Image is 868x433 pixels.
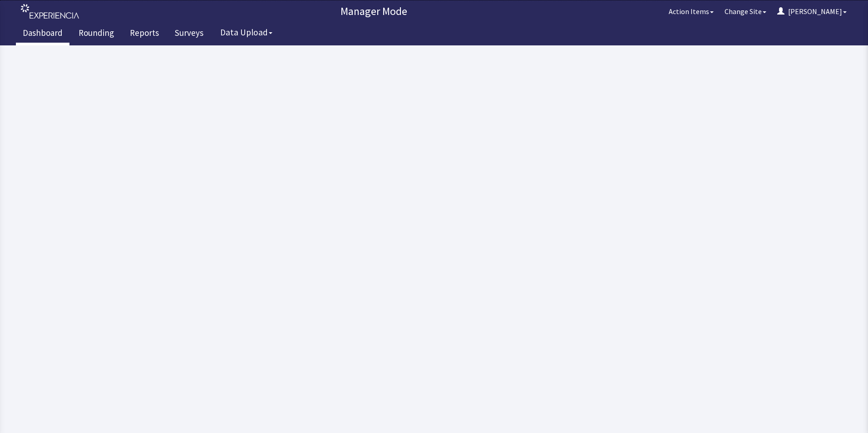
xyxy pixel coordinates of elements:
p: Manager Mode [84,4,663,19]
a: Rounding [72,23,121,45]
img: experiencia_logo.png [21,4,79,19]
button: Change Site [719,2,772,20]
button: [PERSON_NAME] [772,2,852,20]
a: Surveys [168,23,210,45]
a: Dashboard [16,23,69,45]
button: Data Upload [215,24,278,41]
button: Action Items [663,2,719,20]
a: Reports [123,23,166,45]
